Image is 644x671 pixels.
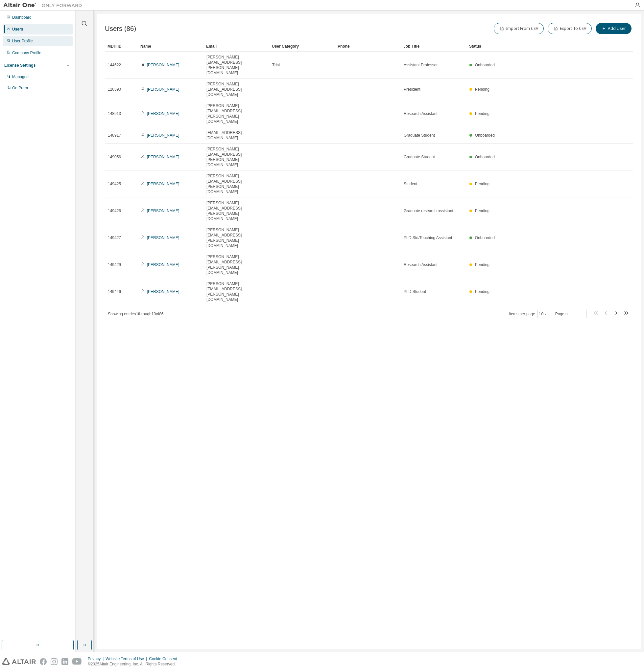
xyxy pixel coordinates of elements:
[475,182,489,186] span: Pending
[147,87,179,92] a: [PERSON_NAME]
[147,182,179,186] a: [PERSON_NAME]
[108,111,121,116] span: 148913
[206,103,266,124] span: [PERSON_NAME][EMAIL_ADDRESS][PERSON_NAME][DOMAIN_NAME]
[147,209,179,213] a: [PERSON_NAME]
[61,658,68,665] img: linkedin.svg
[147,155,179,159] a: [PERSON_NAME]
[108,62,121,68] span: 144622
[51,658,58,665] img: instagram.svg
[206,173,266,194] span: [PERSON_NAME][EMAIL_ADDRESS][PERSON_NAME][DOMAIN_NAME]
[404,289,426,294] span: PhD Student
[108,235,121,240] span: 149427
[404,235,452,240] span: PhD Std/Teaching Assistant
[12,27,23,32] div: Users
[108,87,121,92] span: 120390
[272,62,280,68] span: Trial
[108,312,164,316] span: Showing entries 1 through 10 of 86
[475,87,489,92] span: Pending
[272,41,332,52] div: User Category
[475,235,495,240] span: Onboarded
[548,23,592,34] button: Export To CSV
[108,208,121,213] span: 149426
[494,23,544,34] button: Import From CSV
[147,235,179,240] a: [PERSON_NAME]
[149,656,181,661] div: Cookie Consent
[12,15,32,20] div: Dashboard
[88,656,106,661] div: Privacy
[12,50,41,56] div: Company Profile
[475,209,489,213] span: Pending
[539,311,548,317] button: 10
[555,310,586,318] span: Page n.
[404,111,438,116] span: Research Assistant
[206,130,266,141] span: [EMAIL_ADDRESS][DOMAIN_NAME]
[12,38,33,44] div: User Profile
[509,310,549,318] span: Items per page
[206,281,266,302] span: [PERSON_NAME][EMAIL_ADDRESS][PERSON_NAME][DOMAIN_NAME]
[147,63,179,67] a: [PERSON_NAME]
[12,85,28,91] div: On Prem
[4,63,36,68] div: License Settings
[206,146,266,168] span: [PERSON_NAME][EMAIL_ADDRESS][PERSON_NAME][DOMAIN_NAME]
[404,154,435,160] span: Graduate Student
[72,658,82,665] img: youtube.svg
[108,289,121,294] span: 149446
[108,154,121,160] span: 149056
[140,41,201,52] div: Name
[2,658,36,665] img: altair_logo.svg
[404,208,453,213] span: Graduate research assistant
[404,262,438,267] span: Research Assistant
[12,74,29,79] div: Managed
[475,289,489,294] span: Pending
[475,133,495,138] span: Onboarded
[403,41,464,52] div: Job Title
[108,181,121,187] span: 149425
[596,23,632,34] button: Add User
[108,262,121,267] span: 149429
[475,63,495,67] span: Onboarded
[475,262,489,267] span: Pending
[147,262,179,267] a: [PERSON_NAME]
[206,227,266,248] span: [PERSON_NAME][EMAIL_ADDRESS][PERSON_NAME][DOMAIN_NAME]
[105,25,136,33] span: Users (86)
[107,41,135,52] div: MDH ID
[475,111,489,116] span: Pending
[108,133,121,138] span: 148917
[475,155,495,159] span: Onboarded
[147,111,179,116] a: [PERSON_NAME]
[338,41,398,52] div: Phone
[469,41,593,52] div: Status
[40,658,47,665] img: facebook.svg
[147,133,179,138] a: [PERSON_NAME]
[147,289,179,294] a: [PERSON_NAME]
[404,133,435,138] span: Graduate Student
[88,661,181,667] p: © 2025 Altair Engineering, Inc. All Rights Reserved.
[206,200,266,221] span: [PERSON_NAME][EMAIL_ADDRESS][PERSON_NAME][DOMAIN_NAME]
[106,656,149,661] div: Website Terms of Use
[206,81,266,97] span: [PERSON_NAME][EMAIL_ADDRESS][DOMAIN_NAME]
[3,2,85,9] img: Altair One
[206,254,266,275] span: [PERSON_NAME][EMAIL_ADDRESS][PERSON_NAME][DOMAIN_NAME]
[404,87,420,92] span: President
[206,55,266,76] span: [PERSON_NAME][EMAIL_ADDRESS][PERSON_NAME][DOMAIN_NAME]
[404,62,438,68] span: Assistant Professor
[404,181,417,187] span: Student
[206,41,267,52] div: Email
